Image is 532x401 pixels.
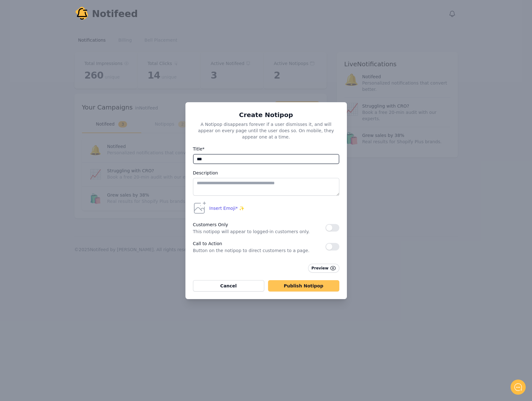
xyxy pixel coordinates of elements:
[193,221,325,228] span: Customers Only
[193,228,325,235] span: This notipop will appear to logged-in customers only.
[193,247,325,254] span: Button on the notipop to direct customers to a page.
[74,6,90,21] img: Your Company
[308,264,339,273] button: Preview
[74,6,138,21] a: Notifeed
[10,84,116,96] button: New conversation
[193,111,339,119] h2: Create Notipop
[193,169,339,177] label: Description
[268,280,339,292] button: Publish Notipop
[53,221,80,225] span: We run on Gist
[193,119,339,140] p: A Notipop disappears forever if a user dismisses it, and will appear on every page until the user...
[9,31,117,41] h1: Hello!
[193,280,264,292] button: Cancel
[193,240,325,247] span: Call to Action
[9,42,117,72] h2: Don't see Notifeed in your header? Let me know and I'll set it up! ✅
[511,380,526,395] iframe: gist-messenger-bubble-iframe
[209,205,245,211] span: Insert Emoji* ✨
[193,145,339,153] label: Title*
[41,87,76,92] span: New conversation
